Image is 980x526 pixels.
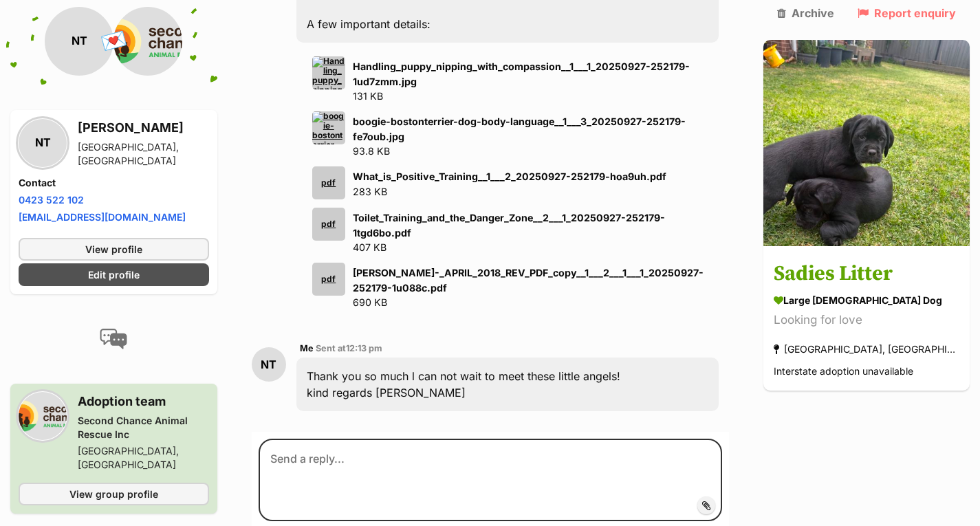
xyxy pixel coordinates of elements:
img: conversation-icon-4a6f8262b818ee0b60e3300018af0b2d0b884aa5de6e9bcb8d3d4eeb1a70a7c4.svg [100,329,127,349]
a: View group profile [19,483,209,505]
span: View profile [85,242,142,256]
h3: [PERSON_NAME] [78,118,209,138]
span: 12:13 pm [346,343,382,353]
div: [GEOGRAPHIC_DATA], [GEOGRAPHIC_DATA] [774,340,959,359]
a: [EMAIL_ADDRESS][DOMAIN_NAME] [19,211,186,223]
div: [GEOGRAPHIC_DATA], [GEOGRAPHIC_DATA] [78,140,209,168]
img: Handling_puppy_nipping_with_compassion__1___1_20250927-252179-1ud7zmm.jpg [312,56,345,89]
div: pdf [312,166,345,199]
span: 93.8 KB [353,145,390,157]
a: View profile [19,238,209,261]
strong: What_is_Positive_Training__1___2_20250927-252179-hoa9uh.pdf [353,171,666,182]
strong: Handling_puppy_nipping_with_compassion__1___1_20250927-252179-1ud7zmm.jpg [353,61,690,87]
img: boogie-bostonterrier-dog-body-language__1___3_20250927-252179-fe7oub.jpg [312,111,345,144]
h3: Sadies Litter [774,259,959,290]
div: NT [19,119,67,167]
strong: boogie-bostonterrier-dog-body-language__1___3_20250927-252179-fe7oub.jpg [353,116,686,142]
div: NT [45,7,113,76]
div: Looking for love [774,311,959,330]
h4: Contact [19,176,209,190]
div: NT [252,347,286,382]
img: Sadies Litter [763,40,970,246]
h3: Adoption team [78,392,209,411]
img: Second Chance Animal Rescue Inc profile pic [113,7,182,76]
img: Second Chance Animal Rescue Inc profile pic [19,392,67,440]
div: Thank you so much l can not wait to meet these little angels! kind regards [PERSON_NAME] [296,358,719,411]
div: [GEOGRAPHIC_DATA], [GEOGRAPHIC_DATA] [78,444,209,472]
a: Report enquiry [858,7,956,19]
span: Sent at [316,343,382,353]
a: Archive [777,7,834,19]
div: pdf [312,263,345,296]
a: Edit profile [19,263,209,286]
span: 407 KB [353,241,386,253]
div: Second Chance Animal Rescue Inc [78,414,209,441]
span: 💌 [98,27,129,56]
div: pdf [312,208,345,241]
strong: [PERSON_NAME]-_APRIL_2018_REV_PDF_copy__1___2___1___1_20250927-252179-1u088c.pdf [353,267,704,293]
a: pdf [307,166,345,199]
a: Sadies Litter large [DEMOGRAPHIC_DATA] Dog Looking for love [GEOGRAPHIC_DATA], [GEOGRAPHIC_DATA] ... [763,249,970,391]
span: Me [300,343,314,353]
a: pdf [307,208,345,254]
span: View group profile [69,487,158,501]
a: 0423 522 102 [19,194,84,206]
span: 131 KB [353,90,383,102]
strong: Toilet_Training_and_the_Danger_Zone__2___1_20250927-252179-1tgd6bo.pdf [353,212,665,238]
div: large [DEMOGRAPHIC_DATA] Dog [774,294,959,308]
span: 283 KB [353,186,387,197]
a: pdf [307,263,345,309]
span: Edit profile [88,267,140,282]
span: 690 KB [353,296,387,308]
span: Interstate adoption unavailable [774,366,913,377]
